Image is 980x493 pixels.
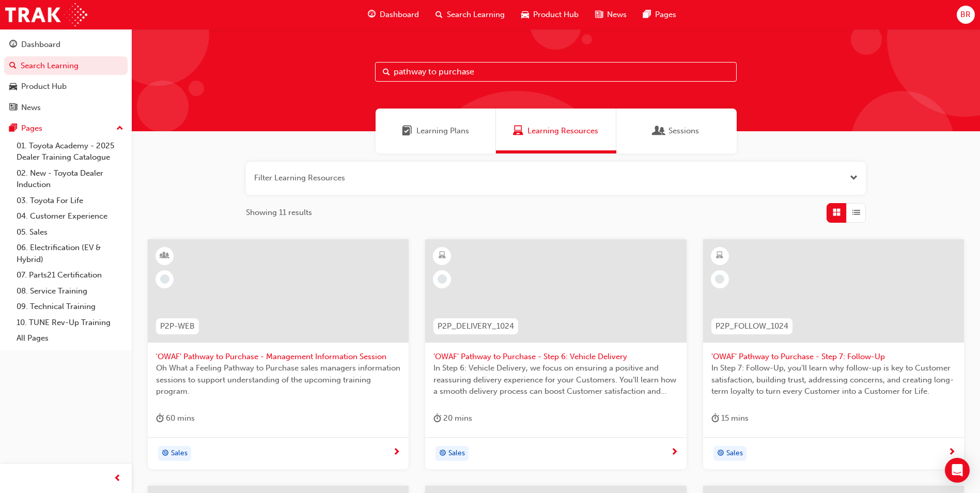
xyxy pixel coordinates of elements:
[9,103,17,113] span: news-icon
[12,330,128,346] a: All Pages
[587,4,635,25] a: news-iconNews
[4,119,128,138] button: Pages
[12,138,128,165] a: 01. Toyota Academy - 2025 Dealer Training Catalogue
[9,124,17,133] span: pages-icon
[156,362,400,397] span: Oh What a Feeling Pathway to Purchase sales managers information sessions to support understandin...
[114,472,121,485] span: prev-icon
[383,66,390,78] span: Search
[402,125,412,137] span: Learning Plans
[435,8,443,21] span: search-icon
[9,82,17,91] span: car-icon
[635,4,685,25] a: pages-iconPages
[376,109,496,153] a: Learning PlansLearning Plans
[643,8,651,21] span: pages-icon
[433,412,472,425] div: 20 mins
[161,249,168,263] span: learningResourceType_INSTRUCTOR_LED-icon
[156,351,400,363] span: 'OWAF' Pathway to Purchase - Management Information Session
[368,8,376,21] span: guage-icon
[148,239,409,470] a: P2P-WEB'OWAF' Pathway to Purchase - Management Information SessionOh What a Feeling Pathway to Pu...
[116,122,123,135] span: up-icon
[496,109,616,153] a: Learning ResourcesLearning Resources
[527,125,598,137] span: Learning Resources
[156,412,195,425] div: 60 mins
[717,447,724,460] span: target-icon
[513,125,523,137] span: Learning Resources
[380,9,419,21] span: Dashboard
[711,362,956,397] span: In Step 7: Follow-Up, you'll learn why follow-up is key to Customer satisfaction, building trust,...
[375,62,737,82] input: Search...
[4,56,128,75] a: Search Learning
[433,412,441,425] span: duration-icon
[438,320,514,332] span: P2P_DELIVERY_1024
[21,81,67,93] div: Product Hub
[711,412,719,425] span: duration-icon
[4,35,128,54] a: Dashboard
[433,362,678,397] span: In Step 6: Vehicle Delivery, we focus on ensuring a positive and reassuring delivery experience f...
[948,448,956,457] span: next-icon
[160,320,195,332] span: P2P-WEB
[4,33,128,119] button: DashboardSearch LearningProduct HubNews
[393,448,400,457] span: next-icon
[12,165,128,193] a: 02. New - Toyota Dealer Induction
[12,299,128,315] a: 09. Technical Training
[246,207,312,219] span: Showing 11 results
[654,125,664,137] span: Sessions
[945,458,970,483] div: Open Intercom Messenger
[9,61,17,71] span: search-icon
[957,6,975,24] button: BR
[21,122,42,134] div: Pages
[12,283,128,299] a: 08. Service Training
[9,40,17,50] span: guage-icon
[427,4,513,25] a: search-iconSearch Learning
[833,207,841,219] span: Grid
[533,9,579,21] span: Product Hub
[655,9,676,21] span: Pages
[12,267,128,283] a: 07. Parts21 Certification
[716,249,723,263] span: learningResourceType_ELEARNING-icon
[671,448,678,457] span: next-icon
[12,240,128,267] a: 06. Electrification (EV & Hybrid)
[607,9,627,21] span: News
[12,224,128,240] a: 05. Sales
[521,8,529,21] span: car-icon
[711,351,956,363] span: 'OWAF' Pathway to Purchase - Step 7: Follow-Up
[12,315,128,331] a: 10. TUNE Rev-Up Training
[448,448,465,459] span: Sales
[616,109,737,153] a: SessionsSessions
[726,448,743,459] span: Sales
[850,172,858,184] button: Open the filter
[156,412,164,425] span: duration-icon
[360,4,427,25] a: guage-iconDashboard
[711,412,749,425] div: 15 mins
[513,4,587,25] a: car-iconProduct Hub
[4,98,128,117] a: News
[12,208,128,224] a: 04. Customer Experience
[5,3,87,26] img: Trak
[4,77,128,96] a: Product Hub
[447,9,505,21] span: Search Learning
[160,274,169,284] span: learningRecordVerb_NONE-icon
[595,8,603,21] span: news-icon
[715,320,788,332] span: P2P_FOLLOW_1024
[425,239,686,470] a: P2P_DELIVERY_1024'OWAF' Pathway to Purchase - Step 6: Vehicle DeliveryIn Step 6: Vehicle Delivery...
[438,274,447,284] span: learningRecordVerb_NONE-icon
[12,193,128,209] a: 03. Toyota For Life
[416,125,469,137] span: Learning Plans
[439,249,446,263] span: learningResourceType_ELEARNING-icon
[439,447,446,460] span: target-icon
[21,39,60,51] div: Dashboard
[703,239,964,470] a: P2P_FOLLOW_1024'OWAF' Pathway to Purchase - Step 7: Follow-UpIn Step 7: Follow-Up, you'll learn w...
[668,125,699,137] span: Sessions
[852,207,860,219] span: List
[433,351,678,363] span: 'OWAF' Pathway to Purchase - Step 6: Vehicle Delivery
[171,448,188,459] span: Sales
[21,102,41,114] div: News
[162,447,169,460] span: target-icon
[960,9,971,21] span: BR
[715,274,724,284] span: learningRecordVerb_NONE-icon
